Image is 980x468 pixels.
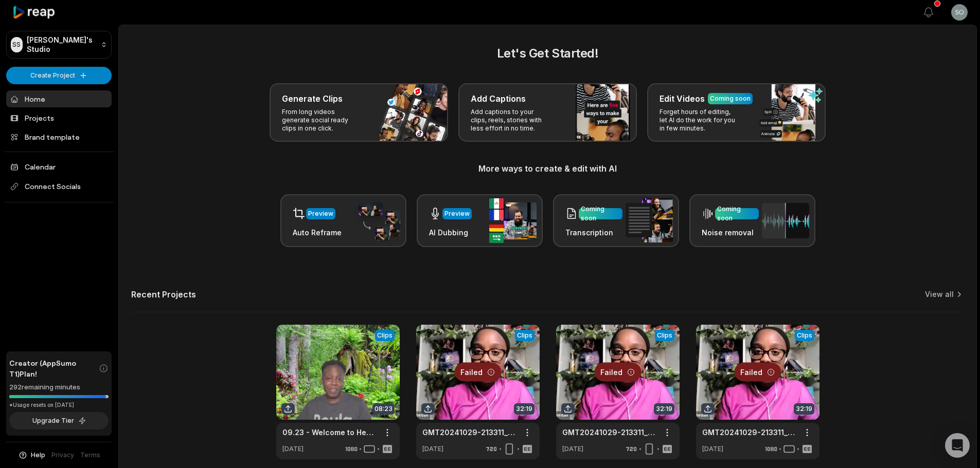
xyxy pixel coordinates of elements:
div: Open Intercom Messenger [945,433,970,458]
span: Help [31,451,45,460]
a: Home [6,90,112,107]
p: Add captions to your clips, reels, stories with less effort in no time. [471,108,550,133]
div: GMT20241029-213311_Recording_640x360 [562,427,657,438]
p: From long videos generate social ready clips in one click. [282,108,362,133]
div: Preview [444,209,470,218]
h3: Auto Reframe [293,227,342,238]
h3: Generate Clips [282,92,343,105]
h2: Let's Get Started! [131,44,964,63]
h3: Add Captions [471,92,526,105]
button: Help [18,451,45,460]
p: [PERSON_NAME]'s Studio [27,35,97,54]
a: View all [925,289,954,299]
div: 292 remaining minutes [9,382,109,392]
img: auto_reframe.png [353,201,400,241]
a: Terms [80,451,100,460]
div: GMT20241029-213311_Recording_640x360 [702,427,797,438]
span: Creator (AppSumo T1) Plan! [9,358,99,379]
a: 09.23 - Welcome to Heaven Introduction [282,427,377,438]
p: Forget hours of editing, let AI do the work for you in few minutes. [660,108,739,133]
h3: AI Dubbing [429,227,472,238]
span: Connect Socials [6,177,112,196]
h3: More ways to create & edit with AI [131,162,964,175]
h3: Transcription [565,227,622,238]
img: transcription.png [626,198,673,242]
h2: Recent Projects [131,289,196,299]
a: Calendar [6,158,112,175]
div: Coming soon [581,204,620,223]
h3: Edit Videos [660,92,705,105]
div: Preview [308,209,333,218]
a: Brand template [6,128,112,145]
div: *Usage resets on [DATE] [9,401,109,409]
button: Create Project [6,67,112,84]
div: SS [11,37,23,52]
img: ai_dubbing.png [489,198,537,243]
div: Coming soon [710,94,751,103]
a: Privacy [51,451,74,460]
img: noise_removal.png [762,203,809,238]
h3: Noise removal [702,227,759,238]
a: Projects [6,109,112,126]
button: Upgrade Tier [9,412,109,429]
div: Coming soon [717,204,757,223]
div: GMT20241029-213311_Recording_640x360 [422,427,517,438]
